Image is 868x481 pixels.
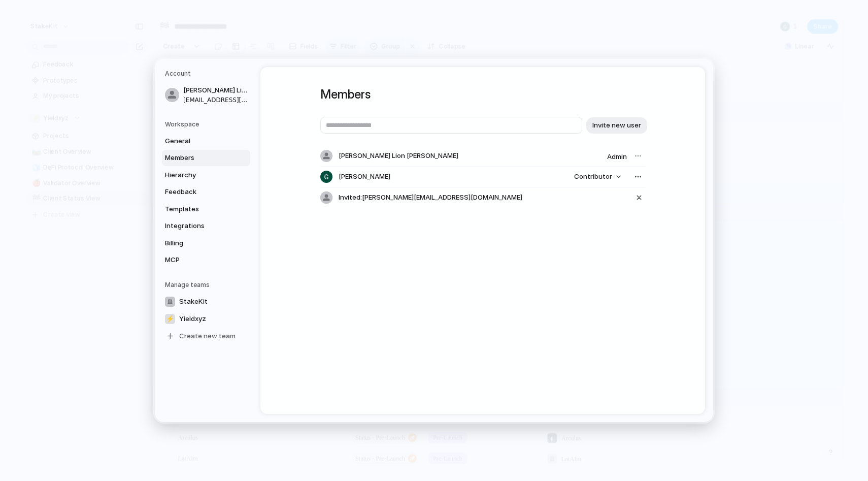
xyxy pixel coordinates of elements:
[162,218,250,234] a: Integrations
[339,151,458,161] span: [PERSON_NAME] Lion [PERSON_NAME]
[165,153,230,163] span: Members
[179,314,206,324] span: Yieldxyz
[165,255,230,265] span: MCP
[165,221,230,231] span: Integrations
[574,172,612,182] span: Contributor
[165,238,230,248] span: Billing
[320,85,645,104] h1: Members
[162,184,250,200] a: Feedback
[162,82,250,108] a: [PERSON_NAME] Lion [PERSON_NAME][EMAIL_ADDRESS][DOMAIN_NAME]
[165,280,250,290] h5: Manage teams
[592,120,641,131] span: Invite new user
[162,294,250,310] a: StakeKit
[162,328,250,344] a: Create new team
[183,95,248,105] span: [EMAIL_ADDRESS][DOMAIN_NAME]
[165,136,230,146] span: General
[165,170,230,180] span: Hierarchy
[165,120,250,129] h5: Workspace
[339,193,522,203] span: Invited: [PERSON_NAME][EMAIL_ADDRESS][DOMAIN_NAME]
[165,187,230,197] span: Feedback
[165,314,175,324] div: ⚡
[179,297,208,307] span: StakeKit
[586,117,647,134] button: Invite new user
[607,152,627,161] span: Admin
[568,170,627,184] button: Contributor
[183,85,248,95] span: [PERSON_NAME] Lion [PERSON_NAME]
[162,252,250,268] a: MCP
[339,172,390,182] span: [PERSON_NAME]
[162,311,250,327] a: ⚡Yieldxyz
[162,235,250,251] a: Billing
[162,201,250,217] a: Templates
[165,204,230,214] span: Templates
[162,150,250,166] a: Members
[179,331,236,341] span: Create new team
[162,133,250,149] a: General
[162,167,250,183] a: Hierarchy
[165,69,250,78] h5: Account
